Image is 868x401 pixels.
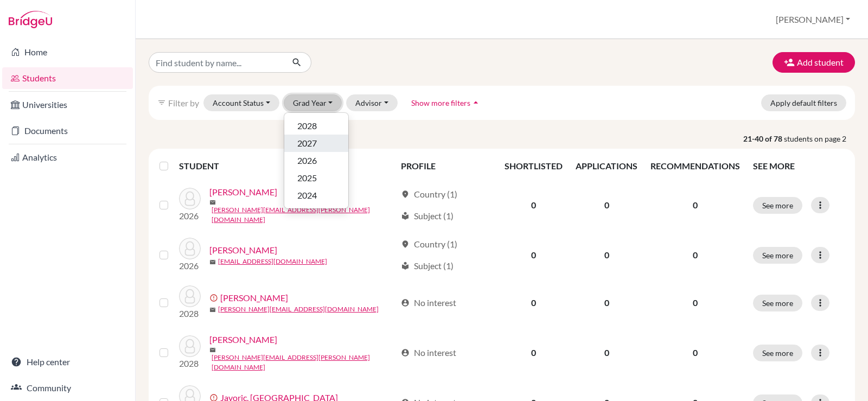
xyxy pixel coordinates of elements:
p: 0 [650,249,740,262]
td: 0 [498,279,569,327]
a: [PERSON_NAME] [209,244,277,257]
span: 2026 [297,154,317,167]
a: Help center [2,351,133,373]
div: Country (1) [401,238,457,251]
img: Hinayon, Angelika [179,238,201,259]
p: 0 [650,346,740,359]
input: Find student by name... [149,52,283,73]
td: 0 [498,231,569,279]
p: 2028 [179,307,201,320]
span: account_circle [401,298,410,307]
div: Grad Year [284,112,349,209]
p: 2028 [179,357,201,370]
p: 2026 [179,209,201,222]
button: Account Status [203,94,279,111]
a: [PERSON_NAME][EMAIL_ADDRESS][DOMAIN_NAME] [218,304,379,314]
button: See more [753,345,802,361]
a: Analytics [2,147,133,168]
td: 0 [569,231,644,279]
button: Add student [773,52,855,73]
button: See more [753,197,802,214]
img: Hotz, Jonathan [179,335,201,357]
p: 0 [650,199,740,212]
a: Documents [2,120,133,142]
button: 2028 [284,117,348,135]
img: Bridge-U [9,11,52,28]
a: Universities [2,94,133,116]
button: 2024 [284,187,348,204]
td: 0 [569,327,644,379]
a: [PERSON_NAME] [209,186,277,199]
img: Heinen, Lance [179,188,201,209]
th: SHORTLISTED [498,153,569,179]
a: [PERSON_NAME][EMAIL_ADDRESS][PERSON_NAME][DOMAIN_NAME] [212,353,396,372]
th: STUDENT [179,153,394,179]
span: local_library [401,212,410,220]
i: arrow_drop_up [470,97,481,108]
button: Advisor [346,94,398,111]
th: SEE MORE [746,153,851,179]
a: Home [2,41,133,63]
button: Apply default filters [761,94,846,111]
td: 0 [569,179,644,231]
span: students on page 2 [784,133,855,144]
span: 2028 [297,119,317,132]
button: Show more filtersarrow_drop_up [402,94,490,111]
div: Subject (1) [401,209,454,222]
span: location_on [401,240,410,249]
a: Students [2,67,133,89]
div: No interest [401,296,456,309]
i: filter_list [157,98,166,107]
span: mail [209,259,216,265]
a: [PERSON_NAME] [220,291,288,304]
div: Country (1) [401,188,457,201]
button: 2025 [284,169,348,187]
button: See more [753,247,802,264]
button: See more [753,295,802,311]
button: 2027 [284,135,348,152]
span: Filter by [168,98,199,108]
span: 2024 [297,189,317,202]
button: 2026 [284,152,348,169]
span: mail [209,347,216,353]
div: Subject (1) [401,259,454,272]
span: account_circle [401,348,410,357]
a: Community [2,377,133,399]
a: [PERSON_NAME][EMAIL_ADDRESS][PERSON_NAME][DOMAIN_NAME] [212,205,396,225]
strong: 21-40 of 78 [743,133,784,144]
a: [PERSON_NAME] [209,333,277,346]
span: 2025 [297,171,317,184]
p: 0 [650,296,740,309]
img: Hotz, Jonathan [179,285,201,307]
td: 0 [498,327,569,379]
th: PROFILE [394,153,498,179]
button: Grad Year [284,94,342,111]
td: 0 [498,179,569,231]
a: [EMAIL_ADDRESS][DOMAIN_NAME] [218,257,327,266]
span: Show more filters [411,98,470,107]
th: APPLICATIONS [569,153,644,179]
span: 2027 [297,137,317,150]
span: location_on [401,190,410,199]
span: error_outline [209,294,220,302]
td: 0 [569,279,644,327]
th: RECOMMENDATIONS [644,153,746,179]
p: 2026 [179,259,201,272]
button: [PERSON_NAME] [771,9,855,30]
span: mail [209,199,216,206]
div: No interest [401,346,456,359]
span: local_library [401,262,410,270]
span: mail [209,307,216,313]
